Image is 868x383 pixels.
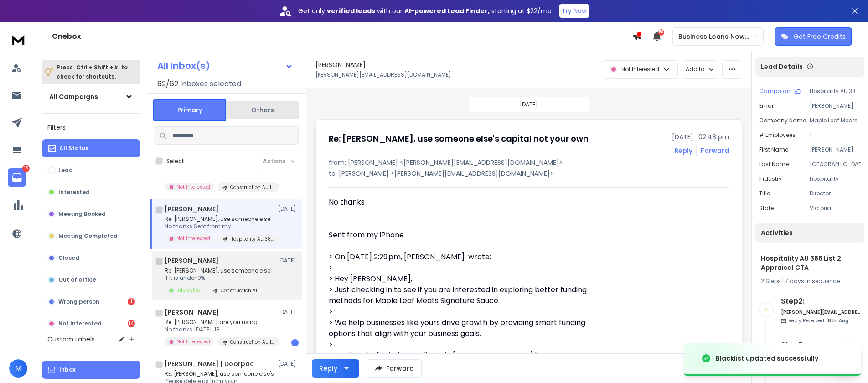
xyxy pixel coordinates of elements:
[176,184,210,190] p: Not Interested
[176,235,210,242] p: Not Interested
[59,145,88,152] p: All Status
[278,205,299,213] p: [DATE]
[759,161,789,168] p: Last Name
[759,205,774,212] p: State
[176,287,201,294] p: Interested
[810,175,861,183] p: hospitality
[58,276,96,283] p: Out of office
[810,131,861,139] p: 1
[165,223,274,230] p: No thanks Sent from my
[329,158,729,167] p: from: [PERSON_NAME] <[PERSON_NAME][EMAIL_ADDRESS][DOMAIN_NAME]>
[315,71,451,79] p: [PERSON_NAME][EMAIL_ADDRESS][DOMAIN_NAME]
[785,277,840,285] span: 7 days in sequence
[759,88,801,95] button: Campaign
[559,4,589,18] button: Try Now
[42,227,140,245] button: Meeting Completed
[42,88,140,106] button: All Campaigns
[759,102,775,110] p: Email
[298,6,552,16] p: Get only with our starting at $22/mo
[759,131,796,139] p: # Employees
[226,100,299,120] button: Others
[52,31,632,42] h1: Onebox
[621,66,659,73] p: Not Interested
[42,183,140,201] button: Interested
[42,121,140,134] h3: Filters
[759,117,806,124] p: Company Name
[57,63,128,81] p: Press to check for shortcuts.
[810,88,861,95] p: Hospitality AU 386 List 2 Appraisal CTA
[128,298,135,305] div: 1
[221,287,264,294] p: Construction AU 1686 List 1 Video CTA
[58,320,102,327] p: Not Interested
[291,339,299,346] div: 1
[759,88,790,95] p: Campaign
[329,132,589,145] h1: Re: [PERSON_NAME], use someone else's capital not your own
[42,293,140,311] button: Wrong person1
[759,175,782,183] p: Industry
[781,309,861,315] h6: [PERSON_NAME][EMAIL_ADDRESS][DOMAIN_NAME]
[761,277,781,285] span: 2 Steps
[157,79,178,89] span: 62 / 62
[58,254,79,262] p: Closed
[367,359,422,378] button: Forward
[59,366,75,373] p: Inbox
[761,254,859,272] h1: Hospitality AU 386 List 2 Appraisal CTA
[166,157,184,165] label: Select
[759,146,788,153] p: First Name
[58,189,90,196] p: Interested
[165,215,274,223] p: Re: [PERSON_NAME], use someone else's
[794,32,846,41] p: Get Free Credits
[165,274,274,282] p: If it is under 9%
[278,309,299,316] p: [DATE]
[312,359,359,378] button: Reply
[562,6,587,16] p: Try Now
[716,354,818,363] div: Blacklist updated successfully
[75,62,119,73] span: Ctrl + Shift + k
[810,117,861,124] p: Maple Leaf Meats Signature Sauce
[8,168,26,187] a: 15
[165,205,219,214] h1: [PERSON_NAME]
[42,161,140,179] button: Lead
[42,249,140,267] button: Closed
[58,167,73,174] p: Lead
[165,308,219,317] h1: [PERSON_NAME]
[42,361,140,379] button: Inbox
[319,364,337,373] div: Reply
[810,205,861,212] p: Victoria
[22,165,30,172] p: 15
[49,92,98,101] h1: All Campaigns
[810,102,861,110] p: [PERSON_NAME][EMAIL_ADDRESS][DOMAIN_NAME]
[658,29,664,36] span: 50
[230,339,274,346] p: Construction AU 1685 List 2 Appraisal CTA
[230,184,274,191] p: Construction AU 1686 List 1 Video CTA
[42,271,140,289] button: Out of office
[674,146,692,155] button: Reply
[157,61,210,70] h1: All Inbox(s)
[165,326,274,333] p: No thanks [DATE], 18
[278,257,299,264] p: [DATE]
[755,223,864,243] div: Activities
[678,32,753,41] p: Business Loans Now ([PERSON_NAME])
[176,338,210,345] p: Not Interested
[329,169,729,178] p: to: [PERSON_NAME] <[PERSON_NAME][EMAIL_ADDRESS][DOMAIN_NAME]>
[42,139,140,157] button: All Status
[230,236,274,242] p: Hospitality AU 386 List 2 Appraisal CTA
[180,79,241,89] h3: Inboxes selected
[165,370,274,378] p: RE: [PERSON_NAME], use someone else's
[9,359,27,378] button: M
[327,6,375,16] strong: verified leads
[759,190,770,197] p: Title
[404,6,490,16] strong: AI-powered Lead Finder,
[775,27,852,46] button: Get Free Credits
[9,31,27,48] img: logo
[810,190,861,197] p: Director
[761,62,803,71] p: Lead Details
[315,60,366,69] h1: [PERSON_NAME]
[781,296,861,307] h6: Step 2 :
[58,232,118,240] p: Meeting Completed
[165,319,274,326] p: Re: [PERSON_NAME] are you using
[58,298,99,305] p: Wrong person
[58,210,106,218] p: Meeting Booked
[47,335,95,344] h3: Custom Labels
